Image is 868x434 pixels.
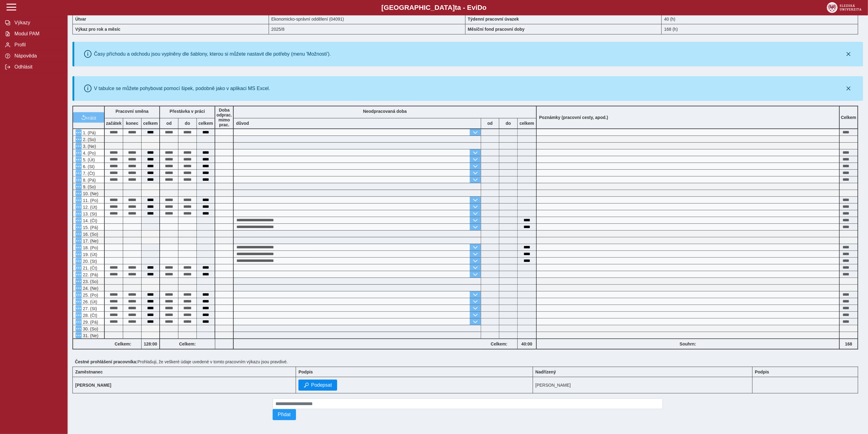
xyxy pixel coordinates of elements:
div: V tabulce se můžete pohybovat pomocí šipek, podobně jako v aplikaci MS Excel. [94,86,270,91]
span: 29. (Pá) [82,320,98,325]
b: [PERSON_NAME] [75,383,111,388]
span: Profil [13,42,62,48]
button: vrátit [73,112,104,123]
button: Menu [76,211,82,217]
div: 40 (h) [662,14,858,24]
span: 17. (Ne) [82,239,99,243]
button: Menu [76,312,82,318]
span: Nápověda [13,53,62,59]
img: logo_web_su.png [827,2,862,13]
span: 11. (Po) [82,198,98,203]
button: Menu [76,298,82,305]
button: Menu [76,292,82,298]
b: Čestné prohlášení pracovníka: [75,359,138,364]
button: Přidat [273,409,296,420]
b: Souhrn: [680,341,696,346]
b: Poznámky (pracovní cesty, apod.) [537,115,611,120]
span: 4. (Po) [82,151,96,156]
button: Menu [76,238,82,244]
b: Výkaz pro rok a měsíc [75,27,120,32]
span: 28. (Čt) [82,313,97,318]
b: důvod [236,121,249,126]
button: Menu [76,156,82,163]
button: Podepsat [298,380,337,391]
b: Celkem [841,115,856,120]
span: Modul PAM [13,31,62,37]
button: Menu [76,251,82,257]
button: Menu [76,305,82,311]
span: 3. (Ne) [82,144,96,149]
b: Celkem: [160,341,215,346]
span: 13. (St) [82,211,97,216]
span: 23. (So) [82,279,98,284]
button: Menu [76,271,82,278]
span: Výkazy [13,20,62,26]
button: Menu [76,163,82,169]
td: [PERSON_NAME] [533,377,752,393]
b: 128:00 [142,341,159,346]
button: Menu [76,190,82,196]
button: Menu [76,136,82,142]
b: Měsíční fond pracovní doby [468,27,525,32]
span: 10. (Ne) [82,191,99,196]
span: 20. (St) [82,259,97,264]
span: 16. (So) [82,232,98,237]
div: 2025/8 [269,24,465,34]
span: 30. (So) [82,326,98,331]
button: Menu [76,150,82,156]
span: 14. (Čt) [82,218,97,223]
span: Podepsat [311,382,332,388]
b: celkem [518,121,536,126]
button: Menu [76,231,82,237]
button: Menu [76,265,82,271]
span: 15. (Pá) [82,225,98,230]
span: 12. (Út) [82,205,97,210]
b: 168 [840,341,858,346]
button: Menu [76,177,82,183]
span: 6. (St) [82,164,95,169]
button: Menu [76,129,82,136]
div: Časy příchodu a odchodu jsou vyplněny dle šablony, kterou si můžete nastavit dle potřeby (menu 'M... [94,51,331,57]
span: vrátit [86,115,96,120]
span: 9. (So) [82,184,96,189]
button: Menu [76,244,82,251]
span: Odhlásit [13,64,62,70]
button: Menu [76,285,82,291]
span: 19. (Út) [82,252,97,257]
b: od [160,121,178,126]
b: Útvar [75,17,86,22]
button: Menu [76,319,82,325]
span: o [482,4,487,11]
b: Neodpracovaná doba [363,109,407,114]
button: Menu [76,183,82,190]
b: Podpis [755,369,769,374]
button: Menu [76,325,82,332]
b: [GEOGRAPHIC_DATA] a - Evi [18,4,850,12]
span: D [477,4,482,11]
span: 18. (Po) [82,245,98,250]
span: 31. (Ne) [82,333,99,338]
b: začátek [105,121,123,126]
span: 24. (Ne) [82,286,99,291]
button: Menu [76,217,82,223]
button: Menu [76,197,82,203]
span: 21. (Čt) [82,266,97,270]
button: Menu [76,332,82,338]
b: celkem [197,121,215,126]
button: Menu [76,258,82,264]
b: Podpis [298,369,313,374]
b: Celkem: [481,341,517,346]
b: Zaměstnanec [75,369,103,374]
span: t [455,4,457,11]
b: Pracovní směna [115,109,148,114]
b: od [481,121,499,126]
div: 168 (h) [662,24,858,34]
button: Menu [76,170,82,176]
button: Menu [76,278,82,284]
b: Doba odprac. mimo prac. [216,108,232,127]
b: 40:00 [518,341,536,346]
b: Přestávka v práci [169,109,205,114]
b: Celkem: [105,341,141,346]
b: Týdenní pracovní úvazek [468,17,519,22]
span: 27. (St) [82,306,97,311]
